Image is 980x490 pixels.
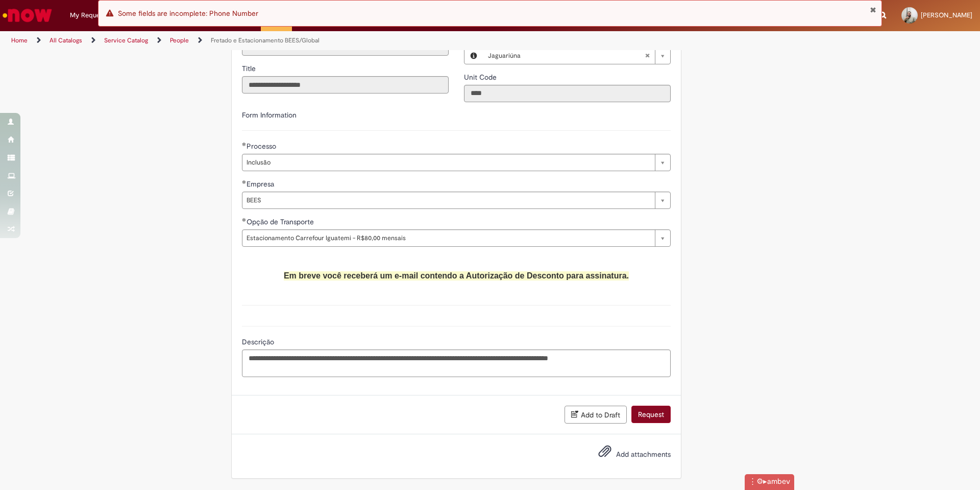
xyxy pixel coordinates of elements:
[247,154,650,171] span: Inclusão
[170,36,189,44] a: People
[242,64,258,73] span: Read only - Title
[464,48,483,64] button: Location, Preview this record Jaguariúna
[596,442,614,465] button: Add attachments
[631,406,671,423] button: Request
[1,5,54,26] img: ServiceNow
[247,179,276,189] span: Empresa
[247,217,316,226] span: Opção de Transporte
[464,85,671,102] input: Unit Code
[70,10,109,20] span: My Requests
[247,192,650,208] span: BEES
[242,63,258,74] label: Read only - Title
[118,9,258,18] span: Some fields are incomplete: Phone Number
[11,36,28,44] a: Home
[242,110,297,120] label: Form Information
[247,230,650,246] span: Estacionamento Carrefour Iguatemi - R$80,00 mensais
[488,48,645,64] span: Jaguariúna
[247,142,278,151] span: Processo
[8,31,646,50] ul: Page breadcrumbs
[50,36,82,44] a: All Catalogs
[464,73,499,82] span: Read only - Unit Code
[483,48,670,64] a: JaguariúnaClear field Location
[284,271,629,280] span: Em breve você receberá um e-mail contendo a Autorização de Desconto para assinatura.
[242,349,671,377] textarea: Descrição
[242,218,247,222] span: Required Filled
[565,406,627,424] button: Add to Draft
[640,48,655,64] abbr: Clear field Location
[767,477,790,487] span: Doubleclick to run command /pop
[104,36,148,44] a: Service Catalog
[242,337,276,346] span: Descrição
[464,72,499,82] label: Read only - Unit Code
[211,36,320,44] a: Fretado e Estacionamento BEES/Global
[242,142,247,146] span: Required Filled
[921,11,972,19] span: [PERSON_NAME]
[763,477,767,487] span: Click to execute command /tn, hold SHIFT for /vd
[870,6,876,14] button: Close Notification
[616,450,671,459] span: Add attachments
[242,76,449,94] input: Title
[749,477,756,487] div: Click an hold to drag
[242,180,247,184] span: Required Filled
[756,477,763,487] span: Click to configure InstanceTag, SHIFT Click to disable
